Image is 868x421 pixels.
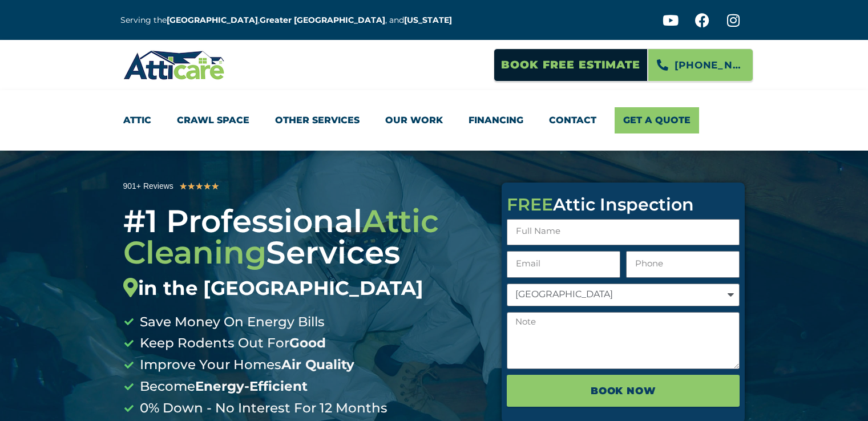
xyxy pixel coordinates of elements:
[469,107,523,133] a: Financing
[626,251,740,278] input: Only numbers and phone characters (#, -, *, etc) are accepted.
[123,202,439,272] span: Attic Cleaning
[137,376,308,398] span: Become
[385,107,443,133] a: Our Work
[648,48,753,82] a: [PHONE_NUMBER]
[507,251,620,278] input: Email
[177,107,249,133] a: Crawl Space
[615,107,699,133] a: Get A Quote
[501,54,640,76] span: Book Free Estimate
[123,107,151,133] a: Attic
[137,398,387,419] span: 0% Down - No Interest For 12 Months
[123,107,745,133] nav: Menu
[137,354,354,376] span: Improve Your Homes
[289,335,326,351] b: Good
[675,55,744,75] span: [PHONE_NUMBER]
[275,107,360,133] a: Other Services
[211,179,219,194] i: ★
[167,15,258,25] a: [GEOGRAPHIC_DATA]
[179,179,187,194] i: ★
[123,277,485,300] div: in the [GEOGRAPHIC_DATA]
[507,219,740,246] input: Full Name
[494,48,648,82] a: Book Free Estimate
[195,378,308,394] b: Energy-Efficient
[260,15,385,25] a: Greater [GEOGRAPHIC_DATA]
[120,14,461,27] p: Serving the , , and
[187,179,195,194] i: ★
[507,194,553,215] span: FREE
[137,333,326,354] span: Keep Rodents Out For
[123,205,485,300] div: #1 Professional Services
[203,179,211,194] i: ★
[195,179,203,194] i: ★
[123,180,173,193] div: 901+ Reviews
[404,15,452,25] a: [US_STATE]
[507,196,740,213] div: Attic Inspection
[549,107,596,133] a: Contact
[281,357,354,373] b: Air Quality
[137,311,325,333] span: Save Money On Energy Bills
[507,375,740,407] button: BOOK NOW
[179,179,219,194] div: 5/5
[591,381,656,400] span: BOOK NOW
